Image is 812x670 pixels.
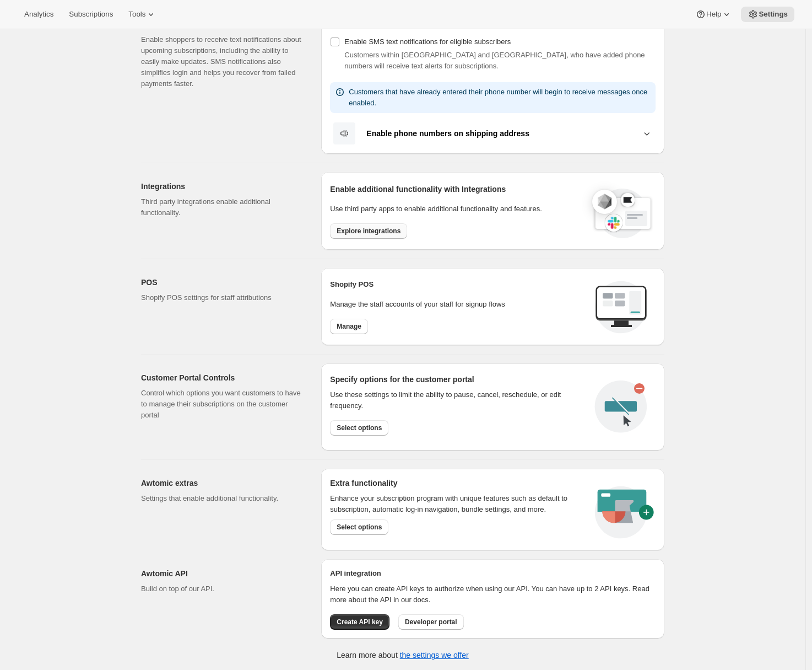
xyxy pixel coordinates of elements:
h2: Shopify POS [330,279,586,290]
span: Subscriptions [69,10,113,19]
p: Settings that enable additional functionality. [141,493,304,504]
button: Select options [330,420,388,436]
span: Explore integrations [337,227,400,235]
button: Create API key [330,614,389,630]
button: Tools [122,7,163,22]
h2: API integration [330,568,656,579]
h2: Awtomic extras [141,478,304,489]
p: Third party integrations enable additional functionality. [141,196,304,218]
p: Customers that have already entered their phone number will begin to receive messages once enabled. [349,87,651,109]
button: Select options [330,519,388,535]
h2: Awtomic API [141,568,304,579]
span: Select options [337,424,382,432]
h2: Extra functionality [330,478,397,489]
span: Help [706,10,721,19]
h2: Enable additional functionality with Integrations [330,184,581,195]
span: Manage [337,322,361,331]
button: Analytics [18,7,60,22]
p: Use third party apps to enable additional functionality and features. [330,203,581,215]
p: Learn more about [337,650,468,661]
span: Developer portal [405,618,457,626]
p: Enhance your subscription program with unique features such as default to subscription, automatic... [330,493,582,515]
p: Enable shoppers to receive text notifications about upcoming subscriptions, including the ability... [141,34,304,89]
p: Here you can create API keys to authorize when using our API. You can have up to 2 API keys. Read... [330,583,656,605]
span: Enable SMS text notifications for eligible subscribers [344,37,511,46]
button: Help [689,7,739,22]
button: Explore integrations [330,223,407,239]
span: Tools [128,10,145,19]
button: Subscriptions [62,7,120,22]
p: Control which options you want customers to have to manage their subscriptions on the customer po... [141,388,304,421]
div: Use these settings to limit the ability to pause, cancel, reschedule, or edit frequency. [330,389,586,411]
span: Settings [759,10,788,19]
button: Enable phone numbers on shipping address [330,122,656,145]
button: Settings [741,7,794,22]
span: Create API key [337,618,383,626]
span: Select options [337,523,382,532]
span: Analytics [24,10,53,19]
h2: Specify options for the customer portal [330,374,586,385]
a: the settings we offer [400,651,469,660]
b: Enable phone numbers on shipping address [366,129,529,138]
button: Manage [330,319,368,334]
p: Shopify POS settings for staff attributions [141,292,304,303]
span: Customers within [GEOGRAPHIC_DATA] and [GEOGRAPHIC_DATA], who have added phone numbers will recei... [344,51,645,70]
h2: Customer Portal Controls [141,372,304,383]
h2: Integrations [141,181,304,192]
p: Manage the staff accounts of your staff for signup flows [330,299,586,310]
h2: POS [141,277,304,288]
button: Developer portal [398,614,464,630]
p: Build on top of our API. [141,583,304,594]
